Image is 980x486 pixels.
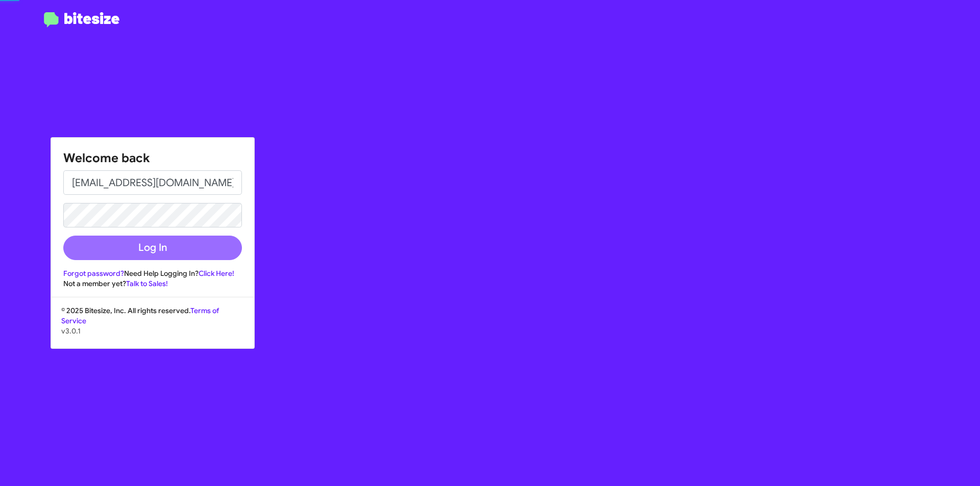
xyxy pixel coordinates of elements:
a: Talk to Sales! [126,279,168,288]
div: © 2025 Bitesize, Inc. All rights reserved. [51,305,254,348]
div: Need Help Logging In? [63,268,242,278]
div: Not a member yet? [63,278,242,289]
input: Email address [63,170,242,195]
a: Click Here! [199,269,234,278]
button: Log In [63,236,242,260]
p: v3.0.1 [61,326,244,336]
a: Forgot password? [63,269,124,278]
h1: Welcome back [63,150,242,166]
